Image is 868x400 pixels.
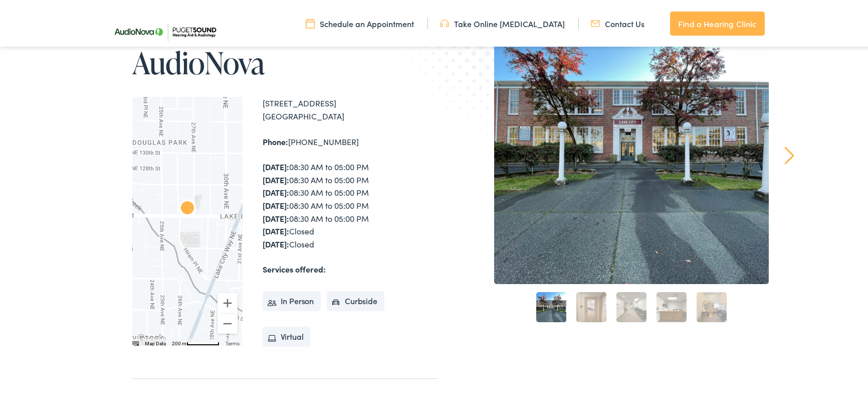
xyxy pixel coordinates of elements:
[670,10,764,34] a: Find a Hearing Clinic
[263,95,438,121] div: [STREET_ADDRESS] [GEOGRAPHIC_DATA]
[657,291,687,321] a: 4
[263,211,289,222] strong: [DATE]:
[536,291,566,321] a: 1
[440,17,565,28] a: Take Online [MEDICAL_DATA]
[591,17,644,28] a: Contact Us
[263,224,289,235] strong: [DATE]:
[263,198,289,209] strong: [DATE]:
[697,291,727,321] a: 5
[175,196,199,220] div: AudioNova
[263,325,311,345] li: Virtual
[263,135,288,146] strong: Phone:
[218,292,238,312] button: Zoom in
[784,145,794,163] a: Next
[327,290,384,310] li: Curbside
[263,290,321,310] li: In Person
[263,185,289,196] strong: [DATE]:
[306,17,315,28] img: utility icon
[218,312,238,332] button: Zoom out
[226,339,240,345] a: Terms (opens in new tab)
[263,262,326,273] strong: Services offered:
[172,339,186,345] span: 200 m
[263,160,289,171] strong: [DATE]:
[263,237,289,248] strong: [DATE]:
[135,331,168,344] a: Open this area in Google Maps (opens a new window)
[131,339,138,346] button: Keyboard shortcuts
[132,45,438,78] h1: AudioNova
[306,17,414,28] a: Schedule an Appointment
[263,173,289,184] strong: [DATE]:
[440,17,449,28] img: utility icon
[263,134,438,147] div: [PHONE_NUMBER]
[135,331,168,344] img: Google
[591,17,600,28] img: utility icon
[616,291,646,321] a: 3
[145,339,166,346] button: Map Data
[169,337,223,344] button: Map Scale: 200 m per 62 pixels
[263,159,438,249] div: 08:30 AM to 05:00 PM 08:30 AM to 05:00 PM 08:30 AM to 05:00 PM 08:30 AM to 05:00 PM 08:30 AM to 0...
[576,291,606,321] a: 2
